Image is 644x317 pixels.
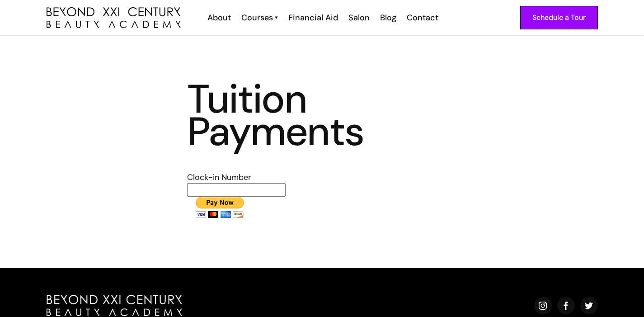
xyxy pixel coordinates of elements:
td: Clock-in Number [187,171,286,183]
a: home [47,7,181,28]
input: PayPal - The safer, easier way to pay online! [187,197,252,218]
a: About [202,12,235,24]
div: Salon [348,12,370,24]
img: beyond beauty logo [47,295,182,316]
a: Salon [343,12,374,24]
img: beyond 21st century beauty academy logo [47,7,181,28]
div: Schedule a Tour [532,12,586,24]
a: Schedule a Tour [520,6,598,29]
a: Financial Aid [282,12,343,24]
h3: Tuition Payments [187,83,457,148]
a: Contact [401,12,443,24]
a: Courses [241,12,278,24]
div: About [207,12,231,24]
div: Courses [241,12,273,24]
a: Blog [374,12,401,24]
div: Blog [380,12,396,24]
div: Financial Aid [288,12,338,24]
div: Contact [407,12,438,24]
